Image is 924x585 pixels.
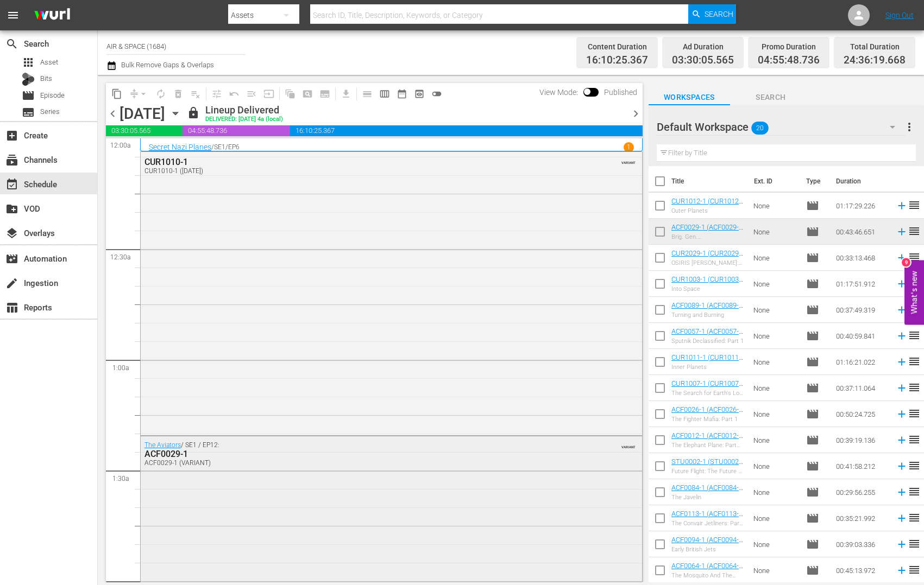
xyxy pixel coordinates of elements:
div: [DATE] [120,105,165,123]
p: SE1 / [214,143,228,151]
span: 24:36:19.668 [844,54,906,67]
td: None [749,349,801,375]
span: reorder [908,511,921,524]
td: 00:40:59.841 [832,323,891,349]
div: Future Flight: The Future of Air Mobility [671,468,745,475]
td: 00:50:24.725 [832,401,891,427]
div: The Search for Earth's Lost Moon [671,390,745,397]
span: Episode [806,486,819,499]
span: more_vert [903,120,916,133]
span: 16:10:25.367 [290,125,643,136]
span: lock [187,106,200,119]
a: Secret Nazi Planes [149,143,211,151]
div: Brig. Gen. [PERSON_NAME]: Silverplate [671,233,745,240]
span: Overlays [5,227,18,240]
span: 16:10:25.367 [586,54,648,67]
a: CUR1012-1 (CUR1012-1 (VARIANT)) [671,197,745,213]
span: Toggle to switch from Published to Draft view. [583,88,591,96]
div: Early British Jets [671,546,745,553]
a: The Aviators [144,441,181,449]
span: Reports [5,301,18,314]
a: CUR1011-1 (CUR1011-1 (VARIANT)) [671,353,745,370]
svg: Add to Schedule [896,200,908,212]
div: / SE1 / EP12: [144,441,580,467]
span: 24 hours Lineup View is OFF [428,85,445,103]
div: Default Workspace [657,112,906,142]
div: CUR1010-1 [144,157,580,167]
div: Promo Duration [758,39,820,54]
span: content_copy [111,88,122,99]
span: preview_outlined [414,88,425,99]
span: Day Calendar View [355,83,376,104]
span: reorder [908,459,921,472]
td: 01:17:29.226 [832,193,891,219]
span: reorder [908,485,921,498]
th: Title [671,166,747,196]
th: Ext. ID [747,166,800,196]
th: Duration [829,166,895,196]
button: Search [688,4,736,24]
span: Update Metadata from Key Asset [260,85,278,103]
td: None [749,505,801,531]
span: Series [40,106,60,117]
span: Bits [40,73,52,84]
span: calendar_view_week_outlined [379,88,390,99]
a: ACF0057-1 (ACF0057-1 (VARIANT)) [671,327,743,344]
td: 00:41:58.212 [832,453,891,479]
span: reorder [908,407,921,420]
div: The Javelin [671,494,745,501]
span: date_range_outlined [397,88,407,99]
span: chevron_right [629,107,643,120]
span: Episode [806,355,819,368]
span: VARIANT [621,440,636,449]
span: Episode [806,564,819,577]
span: Customize Events [204,83,225,104]
div: Sputnik Declassified: Part 1 [671,338,745,345]
span: toggle_off [431,88,442,99]
span: Revert to Primary Episode [225,85,243,103]
svg: Add to Schedule [896,434,908,446]
span: Ingestion [5,277,18,290]
td: 00:43:46.651 [832,219,891,245]
td: None [749,375,801,401]
span: Episode [40,90,65,101]
img: ans4CAIJ8jUAAAAAAAAAAAAAAAAAAAAAAAAgQb4GAAAAAAAAAAAAAAAAAAAAAAAAJMjXAAAAAAAAAAAAAAAAAAAAAAAAgAT5G... [26,3,78,28]
span: Episode [806,512,819,525]
td: None [749,219,801,245]
span: Episode [806,381,819,395]
span: Asset [40,57,58,68]
a: ACF0064-1 (ACF0064-1 (VARIANT)) [671,562,743,578]
span: 04:55:48.736 [183,125,290,136]
svg: Add to Schedule [896,356,908,368]
span: Episode [806,434,819,447]
a: CUR1007-1 (CUR1007-1 (VARIANT)) [671,379,745,396]
svg: Add to Schedule [896,226,908,238]
span: Episode [806,329,819,342]
span: Episode [806,460,819,473]
span: Search [730,91,812,104]
span: reorder [908,433,921,446]
svg: Add to Schedule [896,564,908,576]
svg: Add to Schedule [896,304,908,316]
span: movie_filter [5,252,18,265]
span: Select an event to delete [169,85,187,103]
span: Channels [5,154,18,167]
div: Ad Duration [672,39,734,54]
span: 20 [751,117,769,139]
span: VOD [5,202,18,215]
span: Create Series Block [316,85,334,103]
span: Asset [22,56,35,69]
div: Content Duration [586,39,648,54]
span: Loop Content [152,85,169,103]
td: 00:39:03.336 [832,531,891,557]
button: Open Feedback Widget [904,260,924,325]
td: None [749,271,801,297]
td: 00:37:49.319 [832,297,891,323]
div: CUR1010-1 ([DATE]) [144,167,580,175]
div: Inner Planets [671,364,745,371]
div: The Fighter Mafia: Part 1 [671,416,745,423]
div: ACF0029-1 (VARIANT) [144,459,580,467]
td: 00:33:13.468 [832,245,891,271]
span: Bulk Remove Gaps & Overlaps [120,61,214,69]
span: View Backup [411,85,428,103]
